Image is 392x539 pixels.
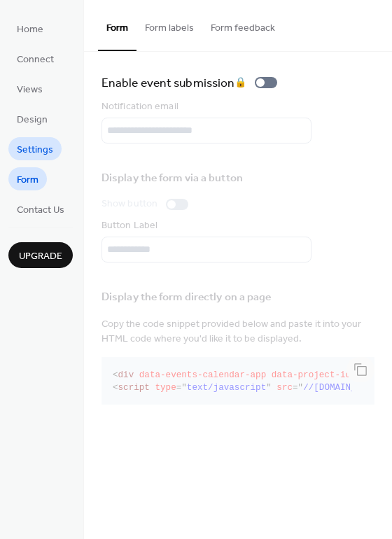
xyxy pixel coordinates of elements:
[8,242,73,268] button: Upgrade
[17,113,48,127] span: Design
[17,22,43,37] span: Home
[8,47,62,70] a: Connect
[19,249,62,264] span: Upgrade
[17,83,43,97] span: Views
[8,167,47,190] a: Form
[8,197,73,220] a: Contact Us
[17,173,38,188] span: Form
[8,17,52,40] a: Home
[17,203,64,218] span: Contact Us
[17,143,53,157] span: Settings
[8,77,51,100] a: Views
[8,137,62,160] a: Settings
[8,107,56,130] a: Design
[17,52,54,67] span: Connect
